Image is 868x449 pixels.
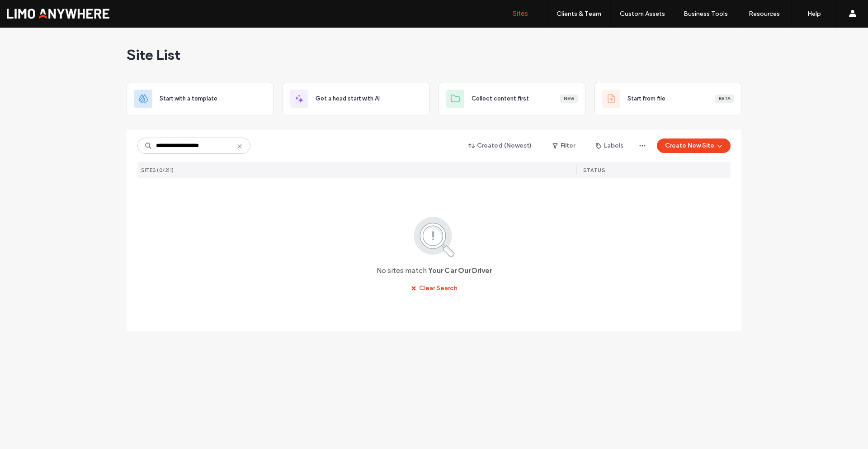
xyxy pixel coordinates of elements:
button: Filter [543,139,584,153]
span: Start with a template [160,94,217,103]
label: Business Tools [684,10,728,18]
div: Start with a template [127,82,274,115]
span: Collect content first [472,94,529,103]
button: Create New Site [657,139,731,153]
span: STATUS [583,167,605,173]
span: Start from file [627,94,665,103]
button: Labels [588,139,632,153]
button: Clear Search [403,281,466,296]
div: Get a head start with AI [283,82,429,115]
span: No sites match [377,266,427,276]
div: Collect content firstNew [439,82,585,115]
label: Custom Assets [620,10,665,18]
div: Beta [715,95,734,103]
span: Get a head start with AI [316,94,380,103]
label: Sites [513,10,528,18]
span: Your Car Our Driver [428,266,492,276]
span: Site List [127,46,180,64]
button: Created (Newest) [461,139,540,153]
span: SITES (0/211) [141,167,174,173]
label: Help [807,10,821,18]
div: Start from fileBeta [594,82,741,115]
div: New [560,95,578,103]
label: Resources [749,10,780,18]
label: Clients & Team [557,10,601,18]
span: Help [21,6,39,14]
img: search.svg [401,215,467,258]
